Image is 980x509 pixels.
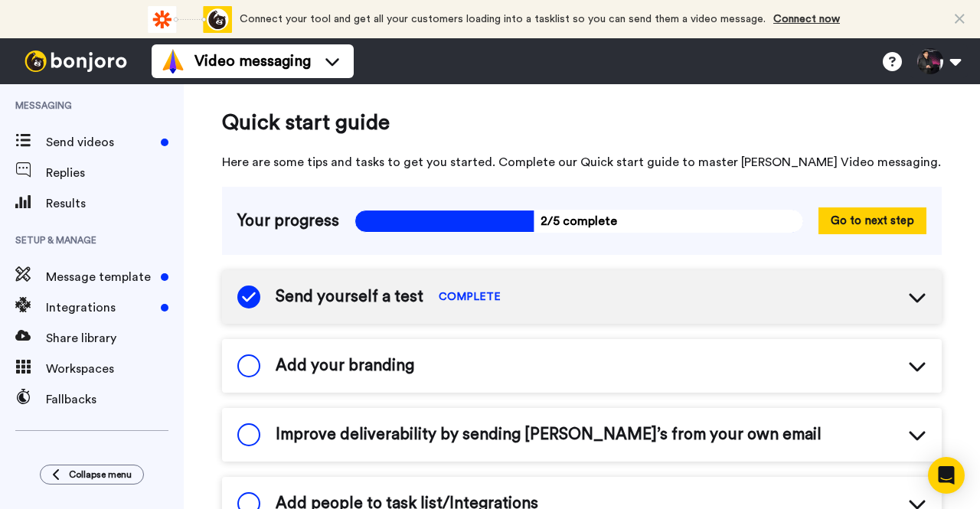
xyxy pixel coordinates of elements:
[46,194,184,213] span: Results
[194,51,311,72] span: Video messaging
[276,285,423,308] span: Send yourself a test
[240,14,766,24] span: Connect your tool and get all your customers loading into a tasklist so you can send them a video...
[46,329,184,347] span: Share library
[46,268,155,286] span: Message template
[161,49,185,73] img: vm-color.svg
[237,210,339,233] span: Your progress
[818,207,926,234] button: Go to next step
[276,354,414,377] span: Add your branding
[148,6,232,33] div: animation
[40,465,144,485] button: Collapse menu
[46,299,155,317] span: Integrations
[222,153,942,171] span: Here are some tips and tasks to get you started. Complete our Quick start guide to master [PERSON...
[773,14,840,24] a: Connect now
[276,423,822,446] span: Improve deliverability by sending [PERSON_NAME]’s from your own email
[928,457,965,494] div: Open Intercom Messenger
[18,51,133,72] img: bj-logo-header-white.svg
[69,468,132,481] span: Collapse menu
[46,360,184,378] span: Workspaces
[46,133,155,152] span: Send videos
[222,107,942,138] span: Quick start guide
[46,164,184,182] span: Replies
[354,210,803,233] span: 2/5 complete
[439,289,501,305] span: COMPLETE
[46,390,184,409] span: Fallbacks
